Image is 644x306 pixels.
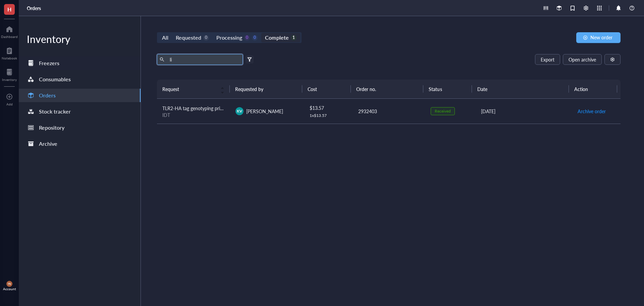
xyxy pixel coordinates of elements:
[423,80,472,98] th: Status
[162,85,216,93] span: Request
[246,108,283,115] span: [PERSON_NAME]
[19,73,141,86] a: Consumables
[244,35,250,41] div: 0
[1,24,18,39] a: Dashboard
[39,139,57,148] div: Archive
[6,102,13,106] div: Add
[535,54,560,65] button: Export
[435,108,451,114] div: Received
[590,35,612,40] span: New order
[252,35,258,41] div: 0
[481,107,567,115] div: [DATE]
[162,33,168,42] div: All
[472,80,569,98] th: Date
[576,32,621,43] button: New order
[1,35,18,39] div: Dashboard
[2,56,17,60] div: Notebook
[19,89,141,102] a: Orders
[3,287,16,291] div: Account
[265,33,288,42] div: Complete
[39,58,59,68] div: Freezers
[2,67,17,82] a: Inventory
[203,35,209,41] div: 0
[569,57,596,62] span: Open archive
[19,32,141,46] div: Inventory
[176,33,201,42] div: Requested
[162,112,225,118] div: IDT
[351,80,424,98] th: Order no.
[157,32,302,43] div: segmented control
[2,78,17,82] div: Inventory
[578,107,606,115] span: Archive order
[19,137,141,150] a: Archive
[541,57,554,62] span: Export
[230,80,303,98] th: Requested by
[291,35,297,41] div: 1
[352,99,425,124] td: 2932403
[358,107,420,115] div: 2932403
[7,5,11,13] span: H
[310,113,347,118] div: 1 x $ 13.57
[157,80,230,98] th: Request
[19,56,141,70] a: Freezers
[2,45,17,60] a: Notebook
[310,104,347,112] div: $ 13.57
[8,282,11,286] span: YN
[162,105,230,112] span: TLR2-HA tag genotyping primers
[167,54,240,64] input: Find orders in table
[302,80,351,98] th: Cost
[39,75,71,84] div: Consumables
[39,107,71,116] div: Stock tracker
[216,33,242,42] div: Processing
[39,123,64,132] div: Repository
[19,105,141,118] a: Stock tracker
[563,54,602,65] button: Open archive
[569,80,618,98] th: Action
[577,106,606,117] button: Archive order
[39,91,56,100] div: Orders
[27,5,42,11] a: Orders
[19,121,141,134] a: Repository
[237,108,242,114] span: KV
